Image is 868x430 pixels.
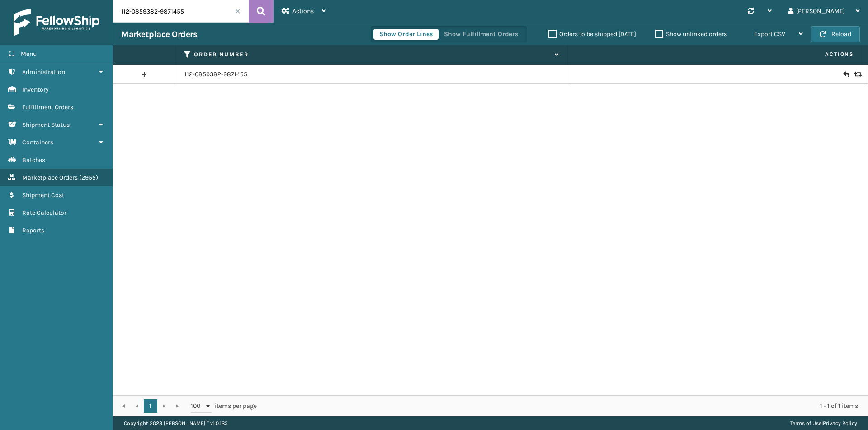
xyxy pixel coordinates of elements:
[14,9,99,36] img: logo
[194,51,550,59] label: Order Number
[22,86,49,93] span: Inventory
[22,139,53,146] span: Containers
[292,7,314,15] span: Actions
[79,174,98,181] span: ( 2955 )
[184,70,247,79] a: 112-0859382-9871455
[22,174,78,181] span: Marketplace Orders
[438,29,524,40] button: Show Fulfillment Orders
[571,47,859,62] span: Actions
[269,402,858,411] div: 1 - 1 of 1 items
[191,399,257,413] span: items per page
[754,30,785,38] span: Export CSV
[22,191,64,199] span: Shipment Cost
[655,30,727,38] label: Show unlinked orders
[22,121,70,129] span: Shipment Status
[22,227,44,234] span: Reports
[823,420,857,426] a: Privacy Policy
[22,68,65,76] span: Administration
[790,420,821,426] a: Terms of Use
[373,29,439,40] button: Show Order Lines
[811,26,860,42] button: Reload
[121,29,197,40] h3: Marketplace Orders
[548,30,636,38] label: Orders to be shipped [DATE]
[854,71,859,78] i: Replace
[790,416,857,430] div: |
[124,416,228,430] p: Copyright 2023 [PERSON_NAME]™ v 1.0.185
[22,103,73,111] span: Fulfillment Orders
[22,209,66,217] span: Rate Calculator
[144,399,157,413] a: 1
[843,70,849,79] i: Create Return Label
[21,50,37,58] span: Menu
[191,402,204,411] span: 100
[22,156,45,164] span: Batches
